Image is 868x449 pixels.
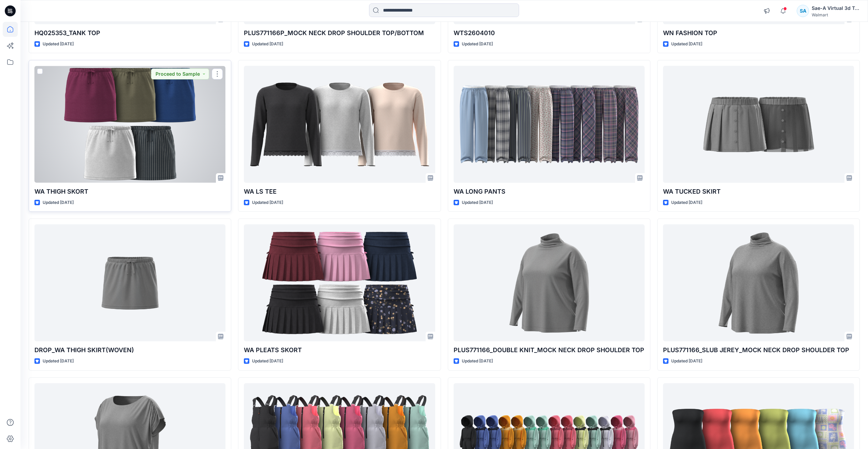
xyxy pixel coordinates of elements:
[252,358,283,365] p: Updated [DATE]
[462,358,493,365] p: Updated [DATE]
[34,345,225,355] p: DROP_WA THIGH SKIRT(WOVEN)
[34,28,225,38] p: HQ025353_TANK TOP
[663,224,854,341] a: PLUS771166_SLUB JEREY_MOCK NECK DROP SHOULDER TOP
[454,66,645,183] a: WA LONG PANTS
[244,224,435,341] a: WA PLEATS SKORT
[671,41,702,48] p: Updated [DATE]
[454,187,645,196] p: WA LONG PANTS
[244,66,435,183] a: WA LS TEE
[462,199,493,206] p: Updated [DATE]
[454,224,645,341] a: PLUS771166_DOUBLE KNIT_MOCK NECK DROP SHOULDER TOP
[671,358,702,365] p: Updated [DATE]
[663,187,854,196] p: WA TUCKED SKIRT
[244,28,435,38] p: PLUS771166P_MOCK NECK DROP SHOULDER TOP/BOTTOM
[671,199,702,206] p: Updated [DATE]
[244,187,435,196] p: WA LS TEE
[454,28,645,38] p: WTS2604010
[812,12,859,17] div: Walmart
[43,41,74,48] p: Updated [DATE]
[462,41,493,48] p: Updated [DATE]
[34,187,225,196] p: WA THIGH SKORT
[43,358,74,365] p: Updated [DATE]
[663,28,854,38] p: WN FASHION TOP
[34,224,225,341] a: DROP_WA THIGH SKIRT(WOVEN)
[454,345,645,355] p: PLUS771166_DOUBLE KNIT_MOCK NECK DROP SHOULDER TOP
[244,345,435,355] p: WA PLEATS SKORT
[43,199,74,206] p: Updated [DATE]
[252,41,283,48] p: Updated [DATE]
[663,345,854,355] p: PLUS771166_SLUB JEREY_MOCK NECK DROP SHOULDER TOP
[663,66,854,183] a: WA TUCKED SKIRT
[252,199,283,206] p: Updated [DATE]
[812,4,859,12] div: Sae-A Virtual 3d Team
[797,5,809,17] div: SA
[34,66,225,183] a: WA THIGH SKORT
